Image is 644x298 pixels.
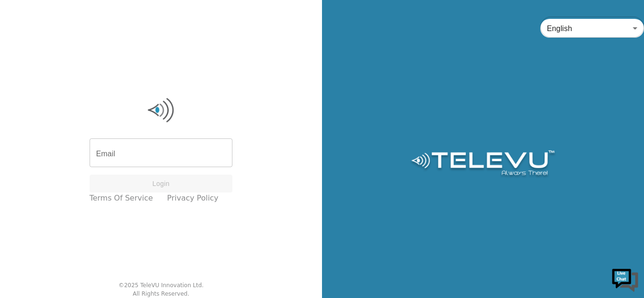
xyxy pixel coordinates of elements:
[90,193,153,204] a: Terms of Service
[118,281,204,290] div: © 2025 TeleVU Innovation Ltd.
[132,290,189,298] div: All Rights Reserved.
[611,265,639,293] img: Chat Widget
[540,15,644,41] div: English
[410,150,556,178] img: Logo
[167,193,218,204] a: Privacy Policy
[90,96,233,124] img: Logo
